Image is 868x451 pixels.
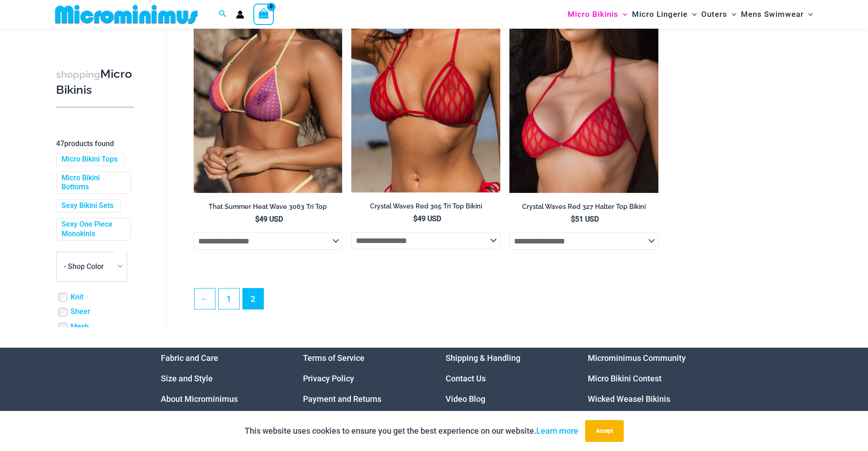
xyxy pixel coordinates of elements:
span: Menu Toggle [688,3,697,26]
button: Accept [585,420,624,442]
a: About Microminimus [161,394,238,404]
p: products found [56,137,134,151]
a: Payment and Returns [303,394,381,404]
a: Page 1 [219,289,239,309]
bdi: 51 USD [571,215,599,223]
nav: Product Pagination [194,288,817,314]
aside: Footer Widget 2 [303,348,423,409]
nav: Menu [161,348,281,409]
bdi: 49 USD [413,214,441,223]
a: Crystal Waves Red 327 Halter Top Bikini [509,203,658,214]
a: That Summer Heat Wave 3063 Tri Top [194,203,343,214]
a: View Shopping Cart, empty [253,4,274,25]
span: Page 2 [243,289,263,309]
a: Shipping & Handling [446,353,520,363]
nav: Site Navigation [564,1,817,27]
nav: Menu [303,348,423,409]
a: Crystal Waves Red 305 Tri Top Bikini [351,202,500,214]
a: Video Blog [446,394,485,404]
a: Micro Bikini Contest [588,374,662,383]
span: Micro Bikinis [568,3,618,26]
a: Micro Bikini Bottoms [62,173,123,193]
a: Account icon link [236,10,244,19]
span: - Shop Color [56,252,127,281]
a: Micro BikinisMenu ToggleMenu Toggle [565,3,630,26]
a: Mesh [71,322,89,332]
p: This website uses cookies to ensure you get the best experience on our website. [245,424,578,438]
bdi: 49 USD [255,215,283,223]
aside: Footer Widget 3 [446,348,565,409]
h2: Crystal Waves Red 305 Tri Top Bikini [351,202,500,211]
a: Contact Us [446,374,486,383]
h3: Micro Bikinis [56,66,134,98]
a: Knit [71,293,83,302]
a: Wicked Weasel Bikinis [588,394,670,404]
nav: Menu [446,348,565,409]
h2: Crystal Waves Red 327 Halter Top Bikini [509,203,658,211]
span: - Shop Color [56,252,127,282]
span: Mens Swimwear [741,3,804,26]
img: MM SHOP LOGO FLAT [51,4,201,25]
span: $ [413,214,417,223]
a: Search icon link [219,9,227,20]
a: Microminimus Community [588,353,686,363]
a: Micro Bikini Tops [62,155,118,164]
a: Fabric and Care [161,353,218,363]
span: $ [571,215,575,223]
span: shopping [56,69,100,80]
span: 47 [56,139,64,148]
a: Mens SwimwearMenu ToggleMenu Toggle [739,3,815,26]
nav: Menu [588,348,708,409]
span: Outers [701,3,727,26]
a: OutersMenu ToggleMenu Toggle [699,3,739,26]
a: Micro LingerieMenu ToggleMenu Toggle [630,3,699,26]
a: Terms of Service [303,353,365,363]
span: Menu Toggle [804,3,813,26]
a: ← [195,289,215,309]
aside: Footer Widget 1 [161,348,281,409]
a: Size and Style [161,374,213,383]
aside: Footer Widget 4 [588,348,708,409]
a: Sheer [71,307,90,317]
span: Menu Toggle [727,3,736,26]
h2: That Summer Heat Wave 3063 Tri Top [194,203,343,211]
a: Learn more [536,426,578,436]
span: $ [255,215,259,223]
span: Micro Lingerie [632,3,688,26]
a: Sexy Bikini Sets [62,201,113,211]
a: Sexy One Piece Monokinis [62,220,123,239]
span: - Shop Color [64,262,104,271]
span: Menu Toggle [618,3,627,26]
a: Privacy Policy [303,374,354,383]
